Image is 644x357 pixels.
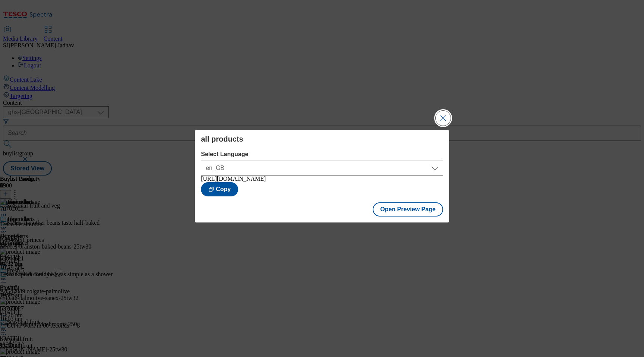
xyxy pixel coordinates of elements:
button: Close Modal [436,111,451,126]
div: [URL][DOMAIN_NAME] [201,176,443,182]
div: Modal [195,130,449,222]
h4: all products [201,135,443,143]
label: Select Language [201,151,443,158]
button: Open Preview Page [373,202,443,217]
button: Copy [201,182,238,196]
